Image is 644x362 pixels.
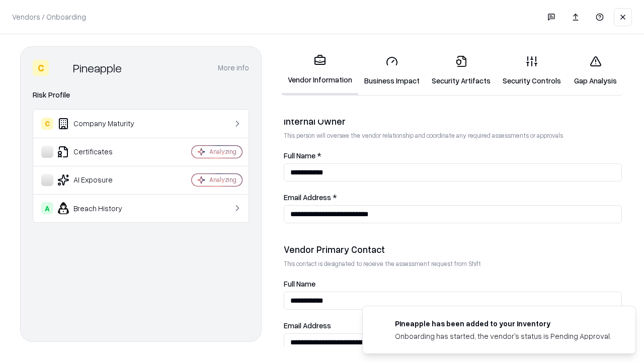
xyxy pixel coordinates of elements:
div: Certificates [41,146,162,158]
img: Pineapple [53,60,69,76]
div: Internal Owner [284,115,622,127]
label: Email Address [284,322,622,329]
p: This contact is designated to receive the assessment request from Shift [284,259,622,268]
label: Full Name [284,280,622,288]
div: Breach History [41,202,162,214]
label: Email Address * [284,194,622,201]
div: AI Exposure [41,174,162,186]
div: Analyzing [209,147,236,156]
img: pineappleenergy.com [375,318,387,330]
p: This person will oversee the vendor relationship and coordinate any required assessments or appro... [284,131,622,140]
div: Analyzing [209,175,236,184]
div: C [33,60,49,76]
a: Vendor Information [282,46,358,95]
a: Security Controls [497,47,567,94]
div: Risk Profile [33,89,249,101]
a: Business Impact [358,47,426,94]
div: Onboarding has started, the vendor's status is Pending Approval. [395,331,611,341]
a: Gap Analysis [567,47,624,94]
div: A [41,202,53,214]
p: Vendors / Onboarding [12,12,86,22]
div: C [41,118,53,130]
div: Pineapple [73,60,122,76]
label: Full Name * [284,152,622,159]
a: Security Artifacts [426,47,497,94]
div: Pineapple has been added to your inventory [395,318,611,329]
button: More info [218,59,249,77]
div: Vendor Primary Contact [284,243,622,255]
div: Company Maturity [41,118,162,130]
